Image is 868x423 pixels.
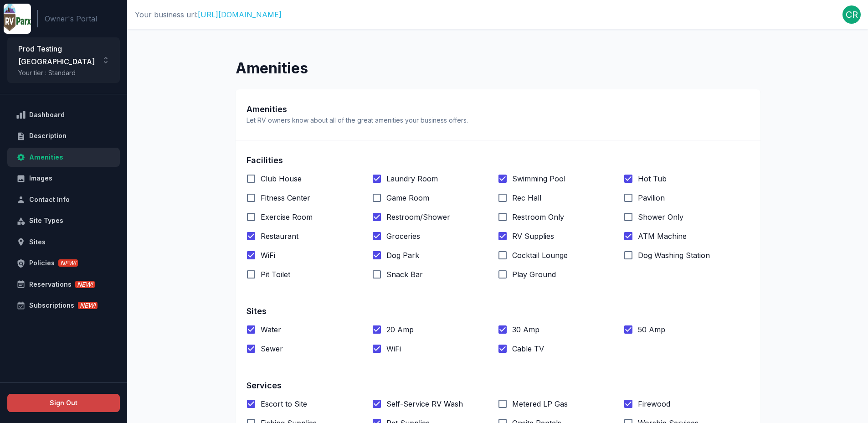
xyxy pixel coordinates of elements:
div: Site Types [29,215,109,227]
a: Sites [7,232,120,252]
span: Restroom/Shower [386,211,450,222]
span: 30 Amp [512,324,539,335]
span: Fitness Center [261,192,310,203]
h6: Facilities [247,155,750,166]
span: Groceries [386,231,420,242]
a: ReservationsNEW! [7,275,120,294]
span: Pavilion [638,192,665,203]
div: Description [29,130,109,142]
span: Dog Washing Station [638,250,710,261]
span: NEW! [75,281,95,288]
span: Snack Bar [386,269,423,280]
div: Contact Info [29,194,109,206]
a: [URL][DOMAIN_NAME] [198,9,282,20]
span: Self-Service RV Wash [386,398,463,409]
div: CR [842,5,861,24]
span: Amenities [247,104,750,115]
span: Escort to Site [261,398,307,409]
p: Your business url: [135,9,282,20]
span: Metered LP Gas [512,398,568,409]
span: Game Room [386,192,429,203]
div: Subscriptions [29,300,109,311]
span: Shower Only [638,211,683,222]
span: WiFi [386,343,401,354]
div: Dashboard [29,109,109,121]
span: Restaurant [261,231,298,242]
a: Dashboard [7,105,120,125]
span: Firewood [638,398,670,409]
span: Swimming Pool [512,173,565,184]
a: Amenities [7,148,120,167]
span: Club House [261,173,302,184]
a: Contact Info [7,190,120,210]
span: Laundry Room [386,173,438,184]
span: Cable TV [512,343,544,354]
a: SubscriptionsNEW! [7,296,120,315]
a: PoliciesNEW! [7,253,120,273]
h6: Services [247,380,750,392]
div: Policies [29,258,109,269]
span: Restroom Only [512,211,564,222]
span: Pit Toilet [261,269,290,280]
a: RVParx Owner's Portal [4,4,31,34]
span: RV Supplies [512,231,554,242]
button: Welcome back! [842,5,861,24]
span: 20 Amp [386,324,414,335]
button: Sign Out [7,394,120,413]
h6: Prod Testing [GEOGRAPHIC_DATA] [18,42,103,68]
div: Amenities [29,152,109,163]
div: Images [29,173,109,184]
img: RVParx Owner's Portal [4,4,31,31]
span: Exercise Room [261,211,313,222]
span: WiFi [261,250,275,261]
span: NEW! [78,302,98,309]
span: Dog Park [386,250,419,261]
a: Site Types [7,211,120,231]
a: Images [7,169,120,188]
div: Reservations [29,279,109,290]
a: Description [7,126,120,146]
span: Play Ground [512,269,556,280]
span: Hot Tub [638,173,667,184]
div: Sites [29,237,109,248]
span: ATM Machine [638,231,687,242]
span: Water [261,324,281,335]
h6: Sites [247,306,750,317]
span: Cocktail Lounge [512,250,568,261]
h4: Amenities [236,58,760,78]
p: Your tier : Standard [18,68,103,78]
span: NEW! [58,259,78,267]
span: Let RV owners know about all of the great amenities your business offers. [247,115,750,125]
span: Sewer [261,343,283,354]
span: 50 Amp [638,324,665,335]
span: Rec Hall [512,192,541,203]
